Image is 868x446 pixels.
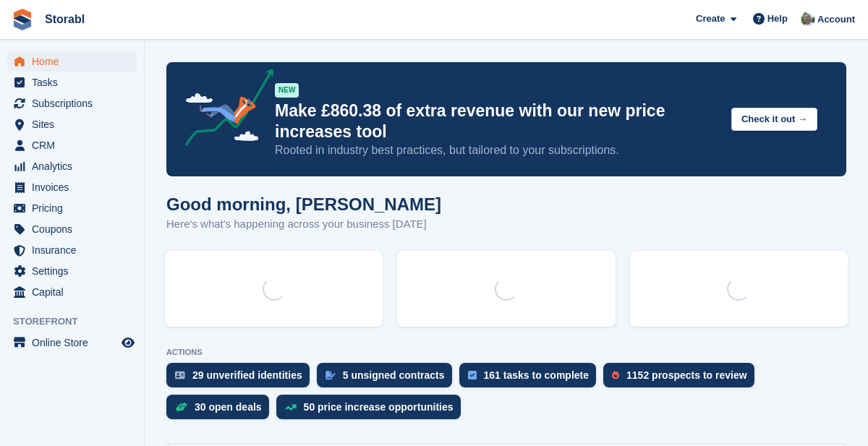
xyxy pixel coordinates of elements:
a: 30 open deals [166,395,276,426]
span: Create [696,12,725,26]
a: 1152 prospects to review [603,363,762,395]
span: Home [32,51,119,72]
img: Peter Moxon [801,12,815,26]
a: 5 unsigned contracts [317,363,459,395]
a: menu [7,114,137,134]
a: Storabl [39,7,90,31]
span: Invoices [32,177,119,197]
div: 30 open deals [195,401,262,413]
a: menu [7,282,137,302]
span: CRM [32,135,119,155]
a: menu [7,333,137,353]
span: Pricing [32,198,119,218]
span: Insurance [32,240,119,260]
div: 29 unverified identities [192,369,302,381]
span: Tasks [32,72,119,93]
div: 1152 prospects to review [626,369,747,381]
a: menu [7,93,137,113]
img: verify_identity-adf6edd0f0f0b5bbfe63781bf79b02c33cf7c696d77639b501bdc392416b5a36.svg [175,371,185,379]
div: 161 tasks to complete [484,369,590,381]
img: price_increase_opportunities-93ffe204e8149a01c8c9dc8f82e8f89637d9d84a8eef4429ea346261dce0b2c0.svg [285,404,297,411]
a: menu [7,198,137,218]
span: Subscriptions [32,93,119,113]
p: Here's what's happening across your business [DATE] [166,216,441,233]
span: Online Store [32,333,119,353]
img: prospect-51fa495bee0391a8d652442698ab0144808aea92771e9ea1ae160a38d050c398.svg [612,371,619,379]
a: 29 unverified identities [166,363,317,395]
span: Analytics [32,156,119,176]
div: 5 unsigned contracts [343,369,445,381]
h1: Good morning, [PERSON_NAME] [166,194,441,214]
img: contract_signature_icon-13c848040528278c33f63329250d36e43548de30e8caae1d1a13099fd9432cc5.svg [325,371,336,379]
a: Preview store [119,334,137,351]
p: Rooted in industry best practices, but tailored to your subscriptions. [275,142,720,158]
a: menu [7,135,137,155]
a: menu [7,156,137,176]
a: menu [7,51,137,72]
span: Help [767,12,788,26]
img: task-75834270c22a3079a89374b754ae025e5fb1db73e45f91037f5363f120a921f8.svg [468,371,477,379]
a: 161 tasks to complete [459,363,604,395]
a: menu [7,261,137,281]
span: Settings [32,261,119,281]
img: stora-icon-8386f47178a22dfd0bd8f6a31ec36ba5ce8667c1dd55bd0f319d3a0aa187defe.svg [12,9,33,30]
img: deal-1b604bf984904fb50ccaf53a9ad4b4a5d6e5aea283cecdc64d6e3604feb123c2.svg [175,402,187,412]
span: Coupons [32,219,119,239]
a: menu [7,177,137,197]
a: menu [7,240,137,260]
a: menu [7,72,137,93]
span: Capital [32,282,119,302]
span: Account [817,12,855,27]
div: NEW [275,83,299,98]
p: Make £860.38 of extra revenue with our new price increases tool [275,100,720,142]
a: 50 price increase opportunities [276,395,468,426]
p: ACTIONS [166,348,846,357]
div: 50 price increase opportunities [304,401,454,413]
span: Sites [32,114,119,134]
span: Storefront [13,314,144,329]
button: Check it out → [731,108,817,132]
a: menu [7,219,137,239]
img: price-adjustments-announcement-icon-8257ccfd72463d97f412b2fc003d46551f7dbcb40ab6d574587a9cd5c0d94... [173,69,274,151]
